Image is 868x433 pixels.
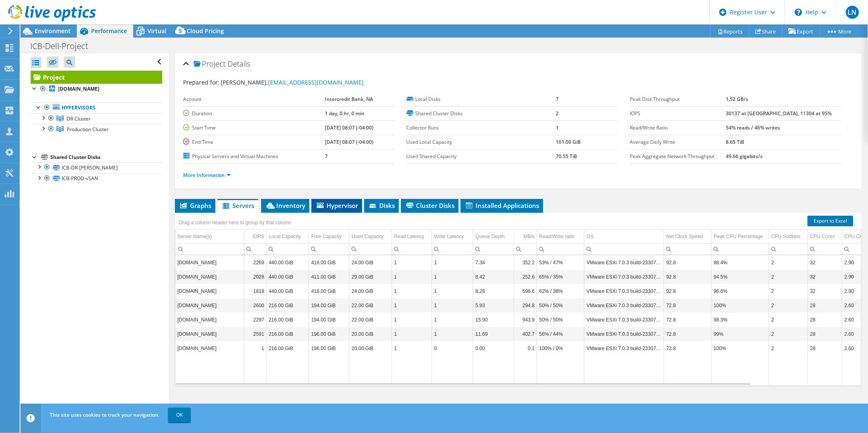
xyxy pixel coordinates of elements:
[584,298,664,312] td: Column OS, Value VMware ESXi 7.0.3 build-23307199
[432,255,473,270] td: Column Write Latency, Value 1
[177,217,293,228] div: Drag a column header here to group by that column
[349,284,392,298] td: Column Used Capacity, Value 24.00 GiB
[407,152,556,161] label: Used Shared Capacity
[514,243,537,254] td: Column MB/s, Filter cell
[407,124,556,132] label: Collector Runs
[810,232,835,241] div: CPU Cores
[514,312,537,327] td: Column MB/s, Value 943.9
[584,255,664,270] td: Column OS, Value VMware ESXi 7.0.3 build-23307199
[537,255,584,270] td: Column Read/Write ratio, Value 53% / 47%
[537,243,584,254] td: Column Read/Write ratio, Filter cell
[266,255,309,270] td: Column Local Capacity, Value 440.00 GiB
[556,96,559,103] b: 7
[769,243,808,254] td: Column CPU Sockets, Filter cell
[630,152,726,161] label: Peak Aggregate Network Throughput
[67,115,91,122] span: DR Cluster
[475,232,504,241] div: Queue Depth
[714,232,763,241] div: Peak CPU Percentage
[630,124,726,132] label: Read/Write Ratio
[473,341,514,355] td: Column Queue Depth, Value 0.00
[175,270,244,284] td: Column Server Name(s), Value icbdresx1.intercreditbank.com
[183,109,325,118] label: Duration
[537,312,584,327] td: Column Read/Write ratio, Value 50% / 50%
[392,298,432,312] td: Column Read Latency, Value 1
[711,284,769,298] td: Column Peak CPU Percentage, Value 96.6%
[808,298,842,312] td: Column CPU Cores, Value 28
[473,298,514,312] td: Column Queue Depth, Value 5.93
[148,27,166,35] span: Virtual
[35,27,71,35] span: Environment
[808,327,842,341] td: Column CPU Cores, Value 28
[711,243,769,254] td: Column Peak CPU Percentage, Filter cell
[584,284,664,298] td: Column OS, Value VMware ESXi 7.0.3 build-23307199
[584,230,664,244] td: OS Column
[27,42,101,51] h1: ICB-Dell-Project
[465,201,539,210] span: Installed Applications
[405,201,454,210] span: Cluster Disks
[50,152,162,162] div: Shared Cluster Disks
[769,298,808,312] td: Column CPU Sockets, Value 2
[244,284,266,298] td: Column IOPS, Value 1818
[315,201,358,210] span: Hypervisor
[584,270,664,284] td: Column OS, Value VMware ESXi 7.0.3 build-23307199
[434,232,464,241] div: Write Latency
[664,327,711,341] td: Column Net Clock Speed, Value 72.8
[711,230,769,244] td: Peak CPU Percentage Column
[514,327,537,341] td: Column MB/s, Value 402.7
[432,341,473,355] td: Column Write Latency, Value 0
[349,270,392,284] td: Column Used Capacity, Value 29.00 GiB
[664,298,711,312] td: Column Net Clock Speed, Value 72.8
[556,153,577,160] b: 70.55 TiB
[325,153,328,160] b: 7
[771,232,800,241] div: CPU Sockets
[244,270,266,284] td: Column IOPS, Value 2028
[846,6,859,19] span: LN
[266,284,309,298] td: Column Local Capacity, Value 440.00 GiB
[514,341,537,355] td: Column MB/s, Value 0.1
[187,27,224,35] span: Cloud Pricing
[808,230,842,244] td: CPU Cores Column
[407,138,556,146] label: Used Local Capacity
[666,232,703,241] div: Net Clock Speed
[311,232,342,241] div: Free Capacity
[432,284,473,298] td: Column Write Latency, Value 1
[630,95,726,103] label: Peak Disk Throughput
[711,255,769,270] td: Column Peak CPU Percentage, Value 88.4%
[630,138,726,146] label: Average Daily Write
[309,341,349,355] td: Column Free Capacity, Value 196.00 GiB
[726,124,781,131] b: 54% reads / 46% writes
[175,312,244,327] td: Column Server Name(s), Value icbesx1.intercreditbank.com
[309,298,349,312] td: Column Free Capacity, Value 194.00 GiB
[539,232,574,241] div: Read/Write ratio
[253,232,264,241] div: IOPS
[392,230,432,244] td: Read Latency Column
[31,113,162,124] a: DR Cluster
[183,124,325,132] label: Start Time
[244,255,266,270] td: Column IOPS, Value 2269
[392,255,432,270] td: Column Read Latency, Value 1
[244,230,266,244] td: IOPS Column
[726,96,749,103] b: 1.52 GB/s
[266,270,309,284] td: Column Local Capacity, Value 440.00 GiB
[309,243,349,254] td: Column Free Capacity, Filter cell
[244,243,266,254] td: Column IOPS, Filter cell
[808,270,842,284] td: Column CPU Cores, Value 32
[523,232,535,241] div: MB/s
[349,312,392,327] td: Column Used Capacity, Value 22.00 GiB
[726,138,745,145] b: 8.65 TiB
[392,270,432,284] td: Column Read Latency, Value 1
[175,341,244,355] td: Column Server Name(s), Value icbesx3.intercreditbank.com
[268,232,301,241] div: Local Capacity
[473,327,514,341] td: Column Queue Depth, Value 11.69
[266,243,309,254] td: Column Local Capacity, Filter cell
[325,110,365,117] b: 1 day, 0 hr, 0 min
[664,255,711,270] td: Column Net Clock Speed, Value 92.8
[432,312,473,327] td: Column Write Latency, Value 1
[630,109,726,118] label: IOPS
[91,27,127,35] span: Performance
[584,327,664,341] td: Column OS, Value VMware ESXi 7.0.3 build-23307199
[183,152,325,161] label: Physical Servers and Virtual Machines
[58,85,99,92] b: [DOMAIN_NAME]
[351,232,383,241] div: Used Capacity
[183,78,219,86] label: Prepared for:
